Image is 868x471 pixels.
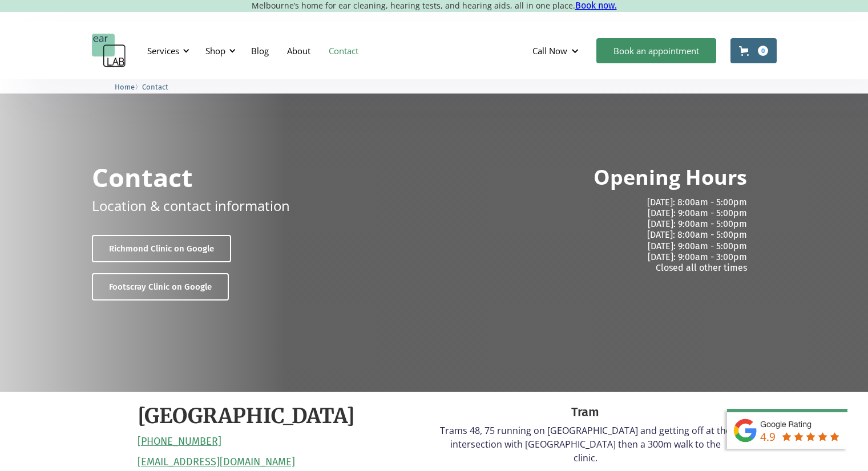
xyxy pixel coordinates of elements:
li: 〉 [115,81,142,93]
div: Shop [205,45,225,56]
h2: [GEOGRAPHIC_DATA] [138,403,355,430]
a: About [278,34,320,67]
div: Call Now [532,45,567,56]
span: Home [115,83,135,91]
a: Blog [242,34,278,67]
h1: Contact [92,164,193,190]
div: Tram [440,403,731,421]
a: [EMAIL_ADDRESS][DOMAIN_NAME] [138,456,295,469]
span: Contact [142,83,168,91]
a: home [92,34,126,68]
a: Contact [320,34,368,67]
div: 0 [758,46,768,56]
a: [PHONE_NUMBER] [138,436,221,448]
p: [DATE]: 8:00am - 5:00pm [DATE]: 9:00am - 5:00pm [DATE]: 9:00am - 5:00pm [DATE]: 8:00am - 5:00pm [... [443,197,747,273]
div: Services [147,45,179,56]
a: Contact [142,81,168,92]
a: Footscray Clinic on Google [92,273,229,301]
a: Richmond Clinic on Google [92,235,231,262]
div: Call Now [523,34,591,68]
div: Shop [199,34,239,68]
a: Book an appointment [596,38,716,63]
h2: Opening Hours [594,164,747,191]
div: Services [140,34,193,68]
p: Location & contact information [92,196,290,216]
p: Trams 48, 75 running on [GEOGRAPHIC_DATA] and getting off at the intersection with [GEOGRAPHIC_DA... [440,424,731,465]
a: Home [115,81,135,92]
a: Open cart [730,38,777,63]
